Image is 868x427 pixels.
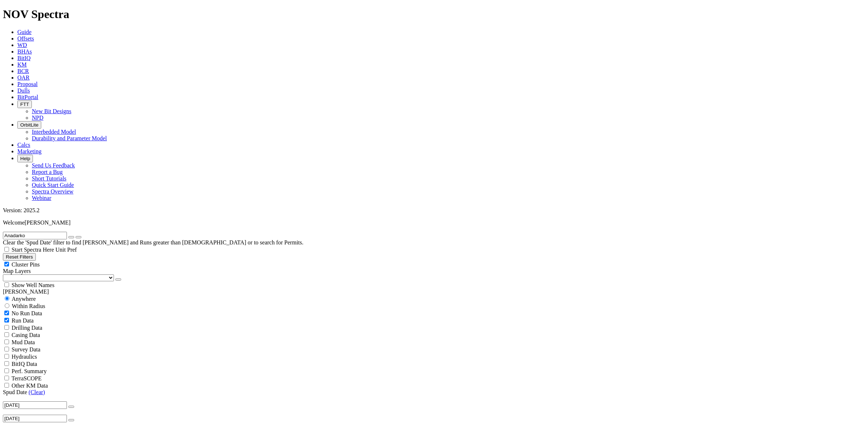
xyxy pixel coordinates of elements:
[12,303,45,309] span: Within Radius
[17,42,27,48] a: WD
[29,389,45,395] a: (Clear)
[32,135,107,141] a: Durability and Parameter Model
[12,332,40,338] span: Casing Data
[12,247,54,253] span: Start Spectra Here
[12,296,36,302] span: Anywhere
[3,219,865,226] p: Welcome
[32,195,51,201] a: Webinar
[12,261,40,268] span: Cluster Pins
[17,142,30,148] a: Calcs
[32,175,67,182] a: Short Tutorials
[32,108,71,114] a: New Bit Designs
[17,74,30,81] a: OAR
[55,247,77,253] span: Unit Pref
[32,169,63,175] a: Report a Bug
[17,101,32,108] button: FTT
[17,148,42,154] a: Marketing
[12,339,35,345] span: Mud Data
[3,367,865,375] filter-controls-checkbox: Performance Summary
[3,232,67,239] input: Search
[12,368,47,374] span: Perf. Summary
[3,268,31,274] span: Map Layers
[3,375,865,382] filter-controls-checkbox: TerraSCOPE Data
[20,122,38,128] span: OrbitLite
[12,354,37,360] span: Hydraulics
[3,401,67,409] input: After
[32,188,73,195] a: Spectra Overview
[3,289,865,295] div: [PERSON_NAME]
[12,346,41,353] span: Survey Data
[3,382,865,389] filter-controls-checkbox: TerraSCOPE Data
[32,162,75,168] a: Send Us Feedback
[17,155,33,162] button: Help
[17,94,38,100] a: BitPortal
[25,219,71,226] span: [PERSON_NAME]
[20,156,30,161] span: Help
[12,383,48,389] span: Other KM Data
[3,8,865,21] h1: NOV Spectra
[12,325,42,331] span: Drilling Data
[12,361,37,367] span: BitIQ Data
[32,182,74,188] a: Quick Start Guide
[3,353,865,360] filter-controls-checkbox: Hydraulics Analysis
[17,68,29,74] a: BCR
[17,55,30,61] a: BitIQ
[32,115,43,121] a: NPD
[17,61,27,68] a: KM
[12,317,34,324] span: Run Data
[17,29,31,35] a: Guide
[4,247,9,252] input: Start Spectra Here
[3,253,36,261] button: Reset Filters
[17,35,34,42] a: Offsets
[12,282,54,288] span: Show Well Names
[17,81,38,87] a: Proposal
[3,207,865,214] div: Version: 2025.2
[3,415,67,422] input: Before
[17,121,41,129] button: OrbitLite
[3,389,27,395] span: Spud Date
[12,310,42,316] span: No Run Data
[3,239,303,245] span: Clear the 'Spud Date' filter to find [PERSON_NAME] and Runs greater than [DEMOGRAPHIC_DATA] or to...
[20,102,29,107] span: FTT
[12,375,42,381] span: TerraSCOPE
[17,87,30,94] a: Dulls
[17,48,32,55] a: BHAs
[32,129,76,135] a: Interbedded Model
